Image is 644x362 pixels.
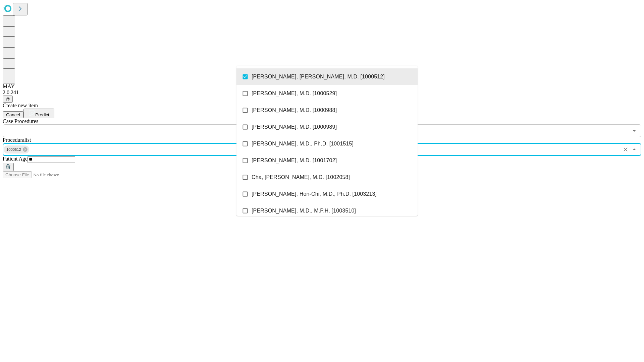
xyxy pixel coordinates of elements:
[35,112,49,117] span: Predict
[3,137,31,143] span: Proceduralist
[3,118,38,124] span: Scheduled Procedure
[5,97,10,102] span: @
[630,145,639,154] button: Close
[252,173,350,181] span: Cha, [PERSON_NAME], M.D. [1002058]
[252,207,356,215] span: [PERSON_NAME], M.D., M.P.H. [1003510]
[4,145,29,154] div: 1000512
[252,89,337,98] span: [PERSON_NAME], M.D. [1000529]
[252,140,354,148] span: [PERSON_NAME], M.D., Ph.D. [1001515]
[6,112,20,117] span: Cancel
[252,157,337,165] span: [PERSON_NAME], M.D. [1001702]
[252,106,337,114] span: [PERSON_NAME], M.D. [1000988]
[252,123,337,131] span: [PERSON_NAME], M.D. [1000989]
[3,89,641,96] div: 2.0.241
[3,96,13,103] button: @
[630,126,639,135] button: Open
[4,146,24,154] span: 1000512
[3,103,38,108] span: Create new item
[23,109,54,118] button: Predict
[621,145,630,154] button: Clear
[252,73,385,81] span: [PERSON_NAME], [PERSON_NAME], M.D. [1000512]
[3,156,28,162] span: Patient Age
[3,83,641,89] div: MAY
[252,190,377,198] span: [PERSON_NAME], Hon-Chi, M.D., Ph.D. [1003213]
[3,111,23,118] button: Cancel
